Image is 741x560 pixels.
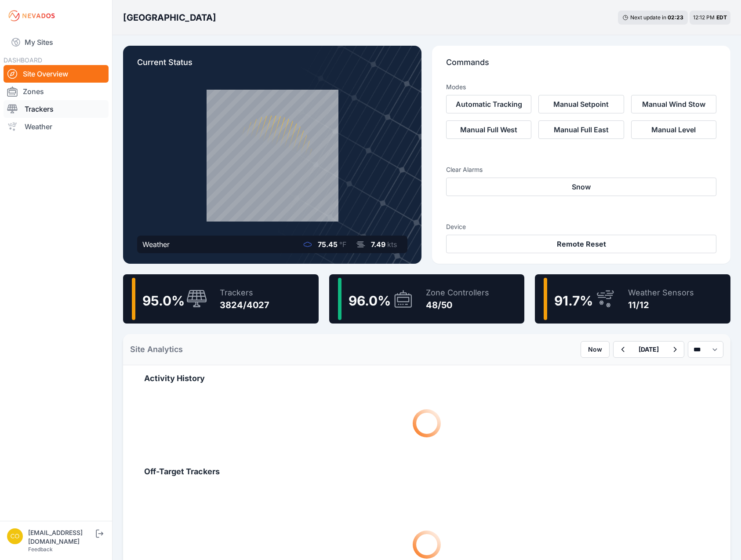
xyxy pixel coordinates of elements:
[446,235,716,253] button: Remote Reset
[4,65,109,83] a: Site Overview
[28,546,53,553] a: Feedback
[632,342,666,357] button: [DATE]
[220,287,269,299] div: Trackers
[7,528,23,544] img: controlroomoperator@invenergy.com
[4,32,109,53] a: My Sites
[123,6,216,29] nav: Breadcrumb
[631,95,716,113] button: Manual Wind Stow
[123,274,319,324] a: 95.0%Trackers3824/4027
[144,465,709,478] h2: Off-Target Trackers
[4,83,109,100] a: Zones
[631,120,716,139] button: Manual Level
[630,14,666,21] span: Next update in
[446,83,466,91] h3: Modes
[130,343,183,356] h2: Site Analytics
[446,95,531,113] button: Automatic Tracking
[142,239,170,250] div: Weather
[716,14,727,21] span: EDT
[7,9,56,23] img: Nevados
[535,274,730,324] a: 91.7%Weather Sensors11/12
[339,240,346,249] span: °F
[387,240,397,249] span: kts
[426,287,489,299] div: Zone Controllers
[137,56,407,76] p: Current Status
[446,120,531,139] button: Manual Full West
[144,372,709,385] h2: Activity History
[446,222,716,231] h3: Device
[668,14,683,21] div: 02 : 23
[538,95,624,113] button: Manual Setpoint
[446,178,716,196] button: Snow
[693,14,715,21] span: 12:12 PM
[628,287,694,299] div: Weather Sensors
[28,528,94,546] div: [EMAIL_ADDRESS][DOMAIN_NAME]
[318,240,338,249] span: 75.45
[123,11,216,24] h3: [GEOGRAPHIC_DATA]
[142,293,185,309] span: 95.0 %
[220,299,269,311] div: 3824/4027
[349,293,391,309] span: 96.0 %
[329,274,525,324] a: 96.0%Zone Controllers48/50
[628,299,694,311] div: 11/12
[446,165,716,174] h3: Clear Alarms
[581,341,610,358] button: Now
[4,56,42,64] span: DASHBOARD
[554,293,593,309] span: 91.7 %
[426,299,489,311] div: 48/50
[446,56,716,76] p: Commands
[538,120,624,139] button: Manual Full East
[4,100,109,118] a: Trackers
[371,240,385,249] span: 7.49
[4,118,109,135] a: Weather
